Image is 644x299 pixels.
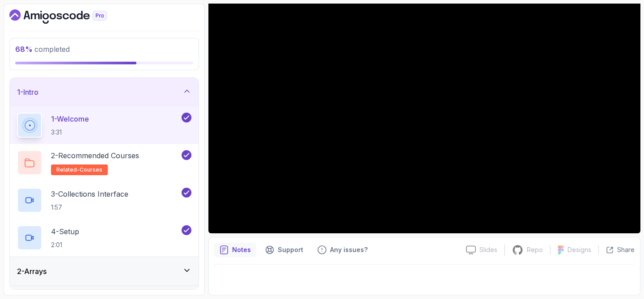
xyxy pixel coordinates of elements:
button: 1-Intro [10,78,199,106]
p: Notes [232,245,251,254]
h3: 1 - Intro [17,87,38,97]
p: 2 - Recommended Courses [51,150,139,161]
span: related-courses [56,166,102,173]
p: Any issues? [330,245,368,254]
button: 2-Recommended Coursesrelated-courses [17,150,191,175]
h3: 2 - Arrays [17,266,47,277]
p: 1 - Welcome [51,114,89,124]
button: 4-Setup2:01 [17,225,191,250]
p: Support [278,245,303,254]
a: Dashboard [9,9,127,24]
span: completed [15,45,70,54]
p: 1:57 [51,203,128,212]
span: 68 % [15,45,33,54]
p: Slides [479,245,497,254]
button: Share [598,245,635,254]
button: 2-Arrays [10,257,199,286]
p: 3:31 [51,128,89,137]
p: Designs [568,245,591,254]
p: 4 - Setup [51,226,79,237]
p: Repo [527,245,543,254]
p: Share [617,245,635,254]
p: 2:01 [51,240,79,249]
button: notes button [214,243,256,257]
button: Feedback button [312,243,373,257]
p: 3 - Collections Interface [51,189,128,199]
button: 3-Collections Interface1:57 [17,188,191,213]
button: 1-Welcome3:31 [17,113,191,138]
button: Support button [260,243,309,257]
